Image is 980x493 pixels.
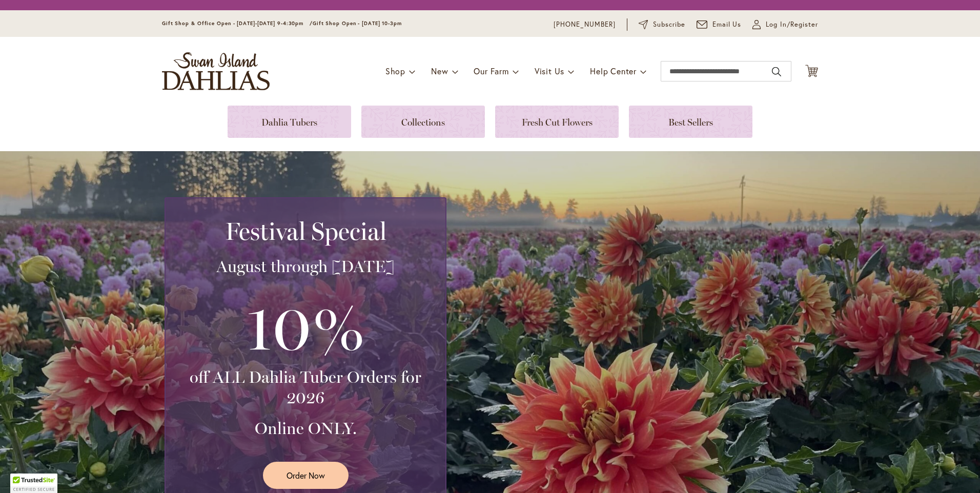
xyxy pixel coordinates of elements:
span: Visit Us [535,66,564,76]
h3: off ALL Dahlia Tuber Orders for 2026 [178,367,433,408]
a: Subscribe [639,19,685,30]
span: Subscribe [653,19,685,30]
span: Help Center [590,66,637,76]
h2: Festival Special [178,217,433,245]
a: Log In/Register [752,19,818,30]
span: Email Us [712,19,742,30]
a: store logo [162,52,270,90]
a: Email Us [697,19,742,30]
a: Order Now [263,462,349,489]
span: Log In/Register [766,19,818,30]
h3: 10% [178,287,433,367]
span: Shop [385,66,405,76]
span: Our Farm [474,66,508,76]
span: Gift Shop Open - [DATE] 10-3pm [313,20,402,27]
div: TrustedSite Certified [10,474,57,493]
button: Search [772,64,781,80]
h3: August through [DATE] [178,256,433,277]
a: [PHONE_NUMBER] [554,19,616,30]
span: Gift Shop & Office Open - [DATE]-[DATE] 9-4:30pm / [162,20,313,27]
h3: Online ONLY. [178,418,433,439]
span: New [431,66,448,76]
span: Order Now [287,469,325,481]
